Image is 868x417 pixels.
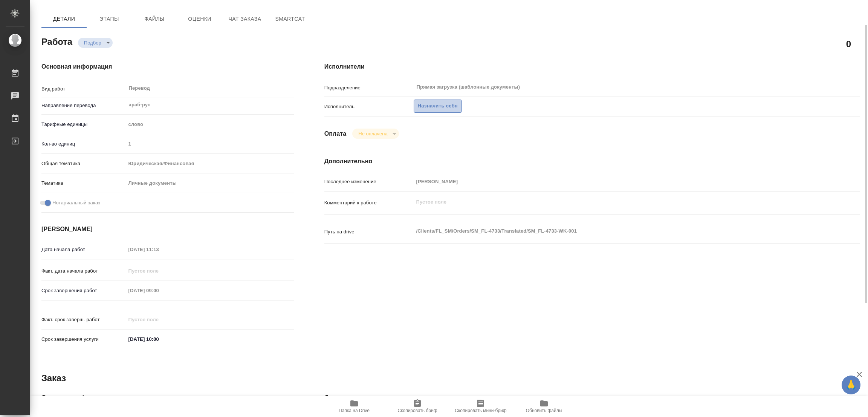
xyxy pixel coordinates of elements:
[324,157,860,166] h4: Дополнительно
[324,393,860,402] h4: Дополнительно
[512,396,576,417] button: Обновить файлы
[272,14,308,24] span: SmartCat
[41,393,294,402] h4: Основная информация
[41,179,126,187] p: Тематика
[41,372,66,384] h2: Заказ
[126,157,294,170] div: Юридическая/Финансовая
[41,287,126,294] p: Срок завершения работ
[324,84,414,92] p: Подразделение
[414,225,815,238] textarea: /Clients/FL_SM/Orders/SM_FL-4733/Translated/SM_FL-4733-WK-001
[449,396,512,417] button: Скопировать мини-бриф
[324,129,347,138] h4: Оплата
[339,408,370,413] span: Папка на Drive
[414,100,462,113] button: Назначить себя
[41,246,126,253] p: Дата начала работ
[356,130,390,137] button: Не оплачена
[41,102,126,109] p: Направление перевода
[41,85,126,93] p: Вид работ
[78,38,113,48] div: Подбор
[46,14,82,24] span: Детали
[41,316,126,323] p: Факт. срок заверш. работ
[182,14,218,24] span: Оценки
[846,37,851,50] h2: 0
[126,138,294,149] input: Пустое поле
[41,121,126,128] p: Тарифные единицы
[324,199,414,207] p: Комментарий к работе
[324,62,860,71] h4: Исполнители
[41,140,126,148] p: Кол-во единиц
[418,102,458,110] span: Назначить себя
[324,228,414,236] p: Путь на drive
[414,176,815,187] input: Пустое поле
[41,62,294,71] h4: Основная информация
[386,396,449,417] button: Скопировать бриф
[126,334,192,345] input: ✎ Введи что-нибудь
[455,408,506,413] span: Скопировать мини-бриф
[41,336,126,343] p: Срок завершения услуги
[82,40,104,46] button: Подбор
[397,408,437,413] span: Скопировать бриф
[322,396,386,417] button: Папка на Drive
[41,160,126,167] p: Общая тематика
[126,265,192,276] input: Пустое поле
[41,225,294,234] h4: [PERSON_NAME]
[126,314,192,325] input: Пустое поле
[526,408,562,413] span: Обновить файлы
[324,103,414,110] p: Исполнитель
[41,267,126,275] p: Факт. дата начала работ
[126,285,192,296] input: Пустое поле
[126,177,294,190] div: Личные документы
[842,376,860,394] button: 🙏
[136,14,173,24] span: Файлы
[227,14,263,24] span: Чат заказа
[126,244,192,255] input: Пустое поле
[41,34,72,48] h2: Работа
[52,199,100,207] span: Нотариальный заказ
[91,14,127,24] span: Этапы
[352,129,399,139] div: Подбор
[126,118,294,131] div: слово
[324,178,414,186] p: Последнее изменение
[845,377,857,393] span: 🙏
